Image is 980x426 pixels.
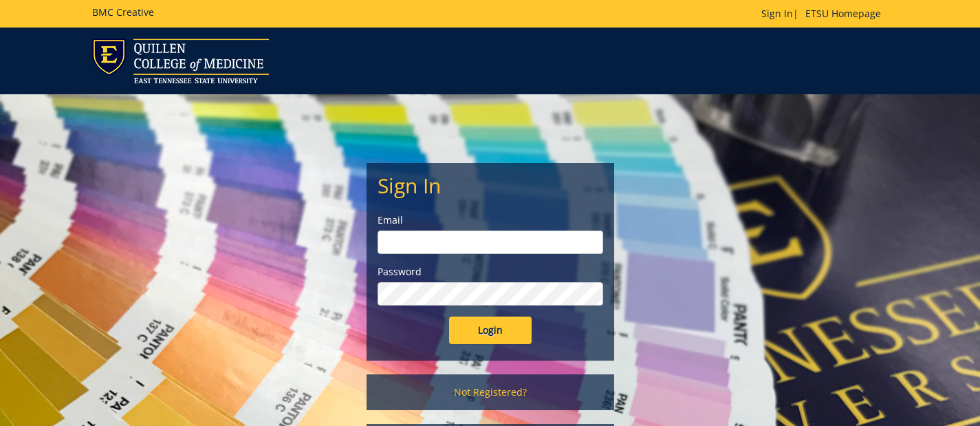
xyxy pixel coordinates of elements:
input: Login [449,317,532,344]
label: Password [378,265,603,279]
h2: Sign In [378,174,603,197]
label: Email [378,213,603,227]
img: ETSU logo [92,39,269,83]
a: Sign In [761,7,793,20]
h5: BMC Creative [92,7,154,17]
p: | [761,7,888,21]
a: Not Registered? [367,374,614,410]
a: ETSU Homepage [798,7,888,20]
